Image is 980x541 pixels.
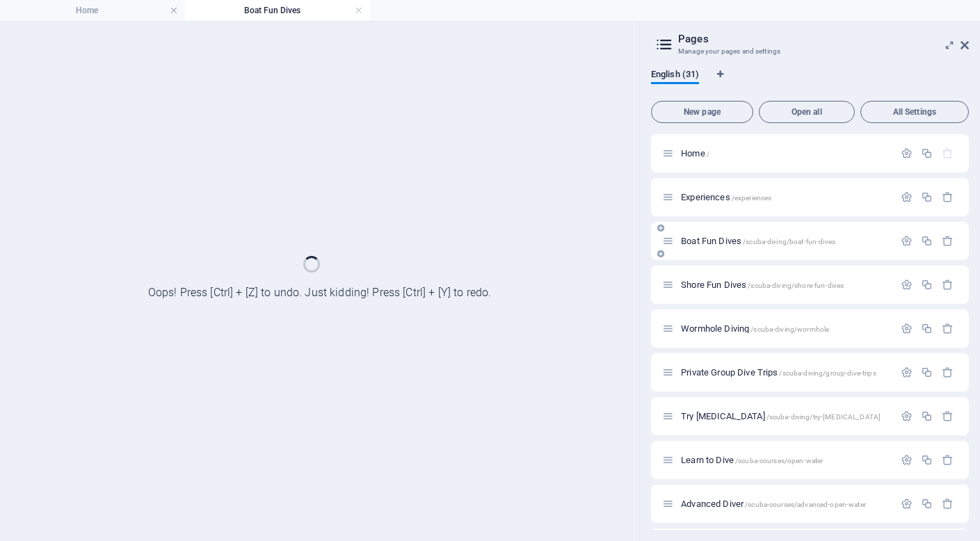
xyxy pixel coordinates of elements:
span: New page [657,108,747,116]
div: Duplicate [921,279,933,291]
span: Click to open page [681,148,709,159]
span: Click to open page [681,499,866,509]
span: All Settings [867,108,963,116]
div: Remove [942,366,954,378]
div: Settings [901,454,913,466]
div: Language Tabs [651,69,969,95]
span: /scuba-courses/open-water [735,457,823,465]
div: Duplicate [921,454,933,466]
div: Home/ [677,149,894,158]
span: / [707,150,709,158]
div: Shore Fun Dives/scuba-diving/shore-fun-dives [677,280,894,289]
div: Remove [942,279,954,291]
div: Remove [942,191,954,203]
span: /scuba-diving/try-[MEDICAL_DATA] [766,413,881,421]
span: Click to open page [681,236,835,246]
div: Duplicate [921,498,933,510]
div: Duplicate [921,323,933,334]
div: Remove [942,498,954,510]
span: /scuba-courses/advanced-open-water [745,501,866,508]
button: New page [651,101,753,123]
div: Boat Fun Dives/scuba-diving/boat-fun-dives [677,236,894,245]
span: Click to open page [681,367,876,378]
div: Wormhole Diving/scuba-diving/wormhole [677,324,894,333]
h2: Pages [678,33,969,45]
div: Settings [901,147,913,159]
div: Duplicate [921,366,933,378]
div: Duplicate [921,191,933,203]
button: All Settings [860,101,969,123]
div: Private Group Dive Trips/scuba-diving/group-dive-trips [677,368,894,377]
div: Duplicate [921,147,933,159]
div: Settings [901,323,913,334]
div: Settings [901,191,913,203]
div: Duplicate [921,410,933,422]
button: Open all [759,101,855,123]
h4: Boat Fun Dives [185,3,370,18]
span: Click to open page [681,455,823,465]
span: /scuba-diving/boat-fun-dives [743,238,835,245]
div: The startpage cannot be deleted [942,147,954,159]
div: Remove [942,454,954,466]
span: English (31) [651,66,699,86]
span: /experiences [732,194,772,202]
span: /scuba-diving/shore-fun-dives [748,282,844,289]
span: Click to open page [681,411,881,421]
div: Advanced Diver/scuba-courses/advanced-open-water [677,499,894,508]
span: Open all [765,108,849,116]
div: Settings [901,498,913,510]
div: Remove [942,323,954,334]
span: /scuba-diving/group-dive-trips [779,369,876,377]
span: /scuba-diving/wormhole [750,325,829,333]
span: Click to open page [681,323,829,334]
div: Settings [901,235,913,247]
div: Learn to Dive/scuba-courses/open-water [677,455,894,465]
div: Experiences/experiences [677,193,894,202]
div: Remove [942,410,954,422]
span: Click to open page [681,192,771,202]
h3: Manage your pages and settings [678,45,941,58]
div: Duplicate [921,235,933,247]
div: Try [MEDICAL_DATA]/scuba-diving/try-[MEDICAL_DATA] [677,412,894,421]
div: Settings [901,366,913,378]
div: Settings [901,279,913,291]
div: Settings [901,410,913,422]
div: Remove [942,235,954,247]
span: Click to open page [681,280,844,290]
